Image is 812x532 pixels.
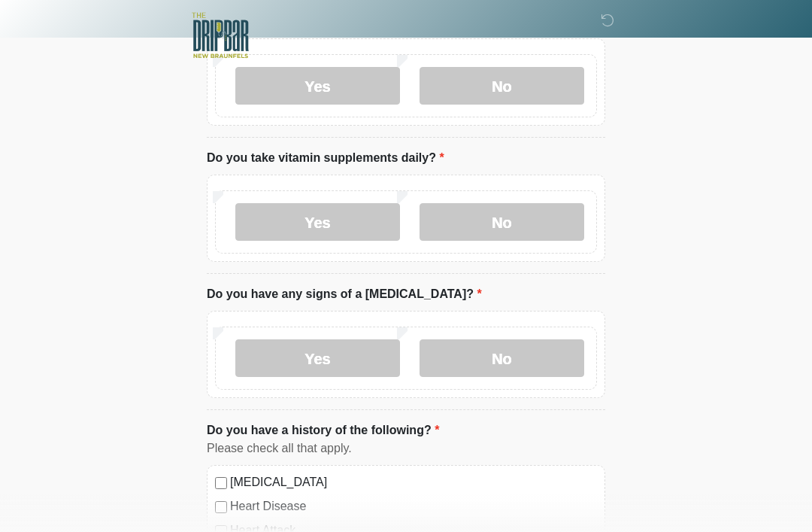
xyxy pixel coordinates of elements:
input: [MEDICAL_DATA] [215,477,227,489]
img: The DRIPBaR - New Braunfels Logo [192,11,249,60]
input: Heart Disease [215,501,227,513]
label: Yes [235,339,400,377]
label: Heart Disease [230,497,597,515]
label: [MEDICAL_DATA] [230,473,597,491]
div: Please check all that apply. [207,439,605,458]
label: No [420,339,584,377]
label: Yes [235,203,400,241]
label: No [420,203,584,241]
label: Yes [235,67,400,105]
label: Do you have a history of the following? [207,421,439,439]
label: No [420,67,584,105]
label: Do you have any signs of a [MEDICAL_DATA]? [207,285,482,303]
label: Do you take vitamin supplements daily? [207,149,444,167]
